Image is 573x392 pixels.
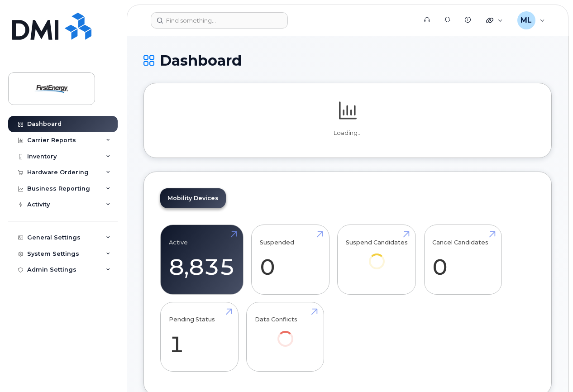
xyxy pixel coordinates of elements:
a: Active 8,835 [169,230,235,290]
a: Suspend Candidates [346,230,408,282]
a: Suspended 0 [260,230,321,290]
h1: Dashboard [143,53,552,68]
a: Data Conflicts [255,307,316,359]
a: Mobility Devices [160,188,226,208]
a: Cancel Candidates 0 [432,230,493,290]
a: Pending Status 1 [169,307,230,367]
p: Loading... [160,129,535,137]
